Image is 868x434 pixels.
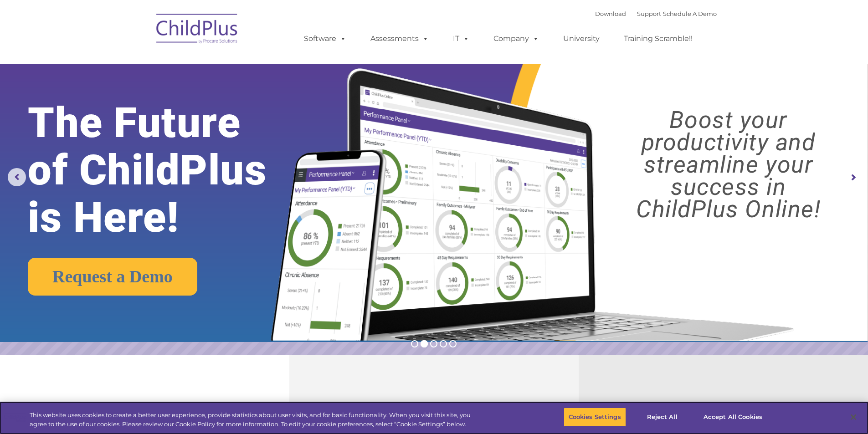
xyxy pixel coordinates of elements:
[843,407,863,427] button: Close
[595,10,626,17] a: Download
[699,408,767,427] button: Accept All Cookies
[554,30,609,48] a: University
[564,408,626,427] button: Cookies Settings
[637,10,661,17] a: Support
[595,10,717,17] font: |
[484,30,548,48] a: Company
[127,60,154,67] span: Last name
[127,97,165,104] span: Phone number
[444,30,478,48] a: IT
[295,30,355,48] a: Software
[634,408,691,427] button: Reject All
[30,411,478,429] div: This website uses cookies to create a better user experience, provide statistics about user visit...
[28,99,305,241] rs-layer: The Future of ChildPlus is Here!
[28,258,197,296] a: Request a Demo
[663,10,717,17] a: Schedule A Demo
[615,30,702,48] a: Training Scramble!!
[600,109,857,220] rs-layer: Boost your productivity and streamline your success in ChildPlus Online!
[152,7,243,53] img: ChildPlus by Procare Solutions
[361,30,438,48] a: Assessments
